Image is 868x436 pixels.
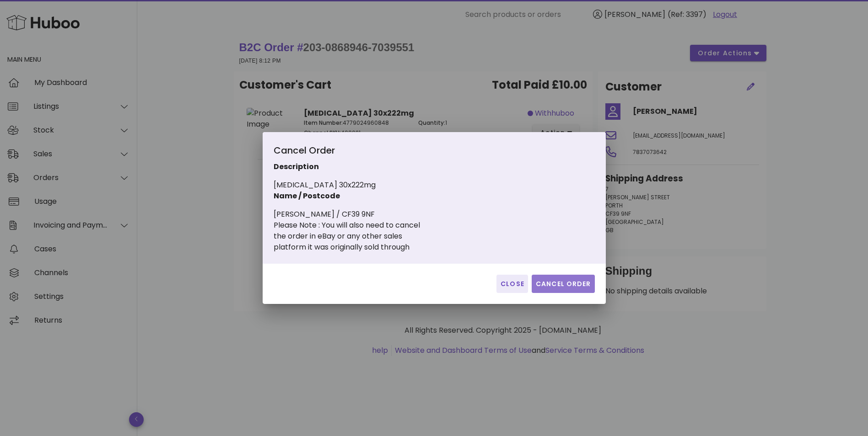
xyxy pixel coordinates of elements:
[535,279,591,289] span: Cancel Order
[532,275,595,293] button: Cancel Order
[274,143,479,253] div: [MEDICAL_DATA] 30x222mg [PERSON_NAME] / CF39 9NF
[496,275,528,293] button: Close
[274,143,479,161] div: Cancel Order
[500,279,524,289] span: Close
[274,220,479,253] div: Please Note : You will also need to cancel the order in eBay or any other sales platform it was o...
[274,191,479,202] p: Name / Postcode
[274,161,479,172] p: Description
